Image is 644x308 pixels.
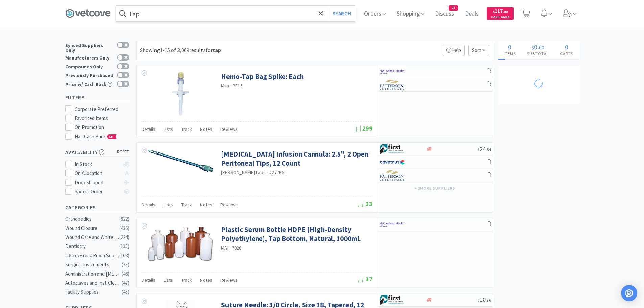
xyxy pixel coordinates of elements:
span: Lists [164,277,173,283]
button: Search [328,6,356,21]
div: Showing 1-15 of 3,069 results [140,46,221,55]
span: reset [117,149,129,156]
p: Help [443,45,465,56]
span: · [267,169,268,175]
h4: Items [498,50,522,57]
span: BF15 [233,82,243,89]
span: for [206,47,221,53]
div: ( 45 ) [122,288,129,296]
span: Has Cash Back [75,133,117,140]
span: $ [478,147,480,152]
span: · [229,245,231,251]
span: Details [142,202,156,208]
span: Notes [200,202,212,208]
span: 0 [534,43,538,51]
h5: Filters [65,94,129,101]
img: f6b2451649754179b5b4e0c70c3f7cb0_2.png [380,219,405,230]
div: Wound Care and White Goods [65,233,120,241]
span: 37 [358,275,373,283]
div: On Promotion [75,123,129,132]
span: $ [493,9,495,14]
span: CB [108,135,114,139]
span: Reviews [220,202,238,208]
div: Previously Purchased [65,72,114,78]
div: Open Intercom Messenger [621,285,637,301]
strong: tap [213,47,221,53]
a: $117.00Cash Back [487,4,514,23]
span: 117 [493,8,508,14]
span: . 76 [486,298,491,303]
div: ( 436 ) [119,224,129,232]
span: 0 [565,43,568,51]
div: Dentistry [65,242,120,251]
a: Discuss23 [432,11,457,17]
img: 514ec68118dd4e9f9f3ff4b725e1b700_241284.jpeg [159,72,202,116]
a: [PERSON_NAME] Labs [221,169,266,175]
span: Lists [164,126,173,132]
div: Autoclaves and Inst Cleaners [65,279,120,287]
span: Reviews [220,277,238,283]
div: Facility Supplies [65,288,120,296]
img: 77fca1acd8b6420a9015268ca798ef17_1.png [380,157,405,167]
span: 33 [358,200,373,208]
span: . 00 [503,9,508,14]
a: MAI [221,245,229,251]
span: . 84 [486,147,491,152]
div: Administration and [MEDICAL_DATA] [65,270,120,278]
a: Deals [462,11,481,17]
input: Search by item, sku, manufacturer, ingredient, size... [116,6,356,21]
div: ( 822 ) [119,215,129,223]
a: Mila [221,82,229,89]
div: Wound Closure [65,224,120,232]
span: Track [181,202,192,208]
span: · [230,82,232,89]
div: Manufacturers Only [65,54,114,60]
span: Notes [200,277,212,283]
span: Cash Back [491,15,509,20]
span: Details [142,126,156,132]
div: . [522,44,555,50]
div: Office/Break Room Supplies [65,252,120,260]
a: Hemo-Tap Bag Spike: Each [221,72,304,81]
span: J277BS [269,169,285,175]
span: Notes [200,126,212,132]
img: 67d67680309e4a0bb49a5ff0391dcc42_6.png [380,295,405,305]
h4: Carts [555,50,579,57]
span: 7020 [232,245,242,251]
div: Favorited Items [75,114,129,122]
a: Plastic Serum Bottle HDPE (High-Density Polyethylene), Tap Bottom, Natural, 1000mL [221,225,371,243]
span: Track [181,126,192,132]
span: $ [478,298,480,303]
span: Details [142,277,156,283]
span: 00 [539,44,544,51]
div: Compounds Only [65,63,114,69]
div: Surgical Instruments [65,261,120,269]
h5: Availability [65,148,129,156]
div: On Allocation [75,169,120,177]
div: Synced Suppliers Only [65,42,114,52]
div: ( 224 ) [119,233,129,241]
span: 0 [508,43,511,51]
div: ( 135 ) [119,242,129,251]
div: Drop Shipped [75,179,120,187]
img: f5e969b455434c6296c6d81ef179fa71_3.png [380,170,405,181]
div: Special Order [75,188,120,196]
span: $ [532,44,534,51]
span: Track [181,277,192,283]
span: 23 [449,6,458,10]
h5: Categories [65,204,129,211]
img: d096f45f3b0e48ada6853f1350544cd4_644763.png [147,225,214,263]
div: ( 108 ) [119,252,129,260]
span: 299 [355,124,373,132]
div: Orthopedics [65,215,120,223]
img: f5e969b455434c6296c6d81ef179fa71_3.png [380,80,405,90]
h4: Subtotal [522,50,555,57]
a: [MEDICAL_DATA] Infusion Cannula: 2.5", 2 Open Peritoneal Tips, 12 Count [221,149,371,168]
div: ( 48 ) [122,270,129,278]
span: 24 [478,145,491,153]
div: ( 75 ) [122,261,129,269]
span: 10 [478,295,491,303]
div: Corporate Preferred [75,105,129,113]
img: 67d67680309e4a0bb49a5ff0391dcc42_6.png [380,144,405,154]
span: Lists [164,202,173,208]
